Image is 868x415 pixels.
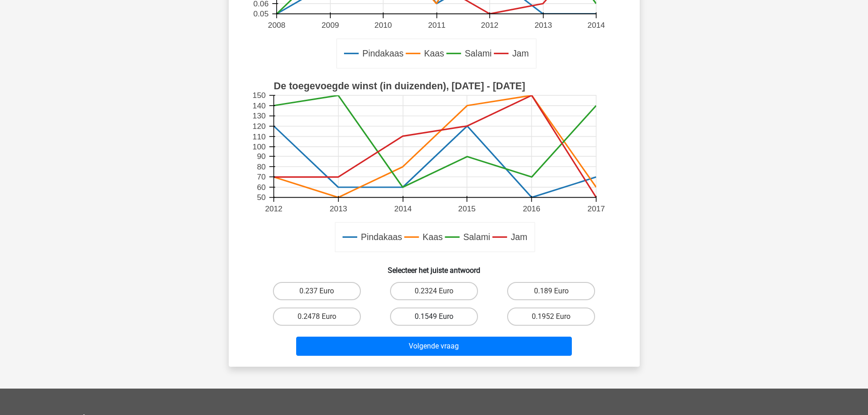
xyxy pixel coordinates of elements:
[374,20,391,30] text: 2010
[257,183,265,192] text: 60
[243,259,625,275] h6: Selecteer het juiste antwoord
[458,204,475,213] text: 2015
[361,232,402,242] text: Pindakaas
[268,20,285,30] text: 2008
[321,20,339,30] text: 2009
[273,282,361,300] label: 0.237 Euro
[428,20,445,30] text: 2011
[252,132,266,141] text: 110
[507,282,595,300] label: 0.189 Euro
[390,307,478,326] label: 0.1549 Euro
[273,81,525,92] text: De toegevoegde winst (in duizenden), [DATE] - [DATE]
[523,204,540,213] text: 2016
[534,20,552,30] text: 2013
[362,49,403,59] text: Pindakaas
[257,193,265,202] text: 50
[252,142,266,151] text: 100
[394,204,412,213] text: 2014
[512,49,529,59] text: Jam
[422,232,442,242] text: Kaas
[265,204,282,213] text: 2012
[587,204,605,213] text: 2017
[252,112,266,121] text: 130
[507,307,595,326] label: 0.1952 Euro
[587,20,605,30] text: 2014
[390,282,478,300] label: 0.2324 Euro
[463,232,490,242] text: Salami
[481,20,498,30] text: 2012
[510,232,527,242] text: Jam
[329,204,347,213] text: 2013
[464,49,491,59] text: Salami
[252,101,266,110] text: 140
[296,337,572,356] button: Volgende vraag
[253,10,268,19] text: 0.05
[257,172,265,181] text: 70
[252,91,266,100] text: 150
[257,152,265,161] text: 90
[257,162,265,171] text: 80
[252,122,266,131] text: 120
[424,49,444,59] text: Kaas
[273,307,361,326] label: 0.2478 Euro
